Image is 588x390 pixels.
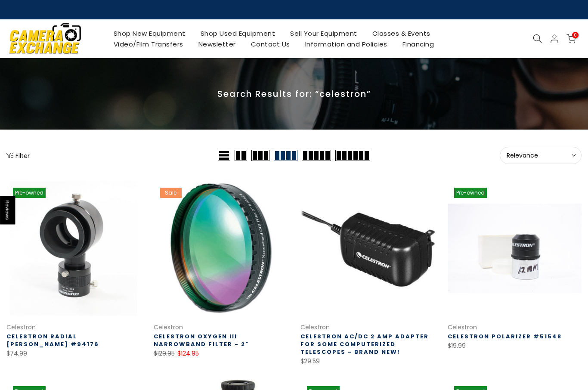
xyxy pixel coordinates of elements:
[193,28,283,39] a: Shop Used Equipment
[191,39,243,50] a: Newsletter
[365,28,438,39] a: Classes & Events
[395,39,442,50] a: Financing
[243,39,297,50] a: Contact Us
[300,323,330,331] a: Celestron
[572,32,579,38] span: 0
[6,323,36,331] a: Celestron
[6,332,99,348] a: Celestron Radial [PERSON_NAME] #94176
[297,39,395,50] a: Information and Policies
[154,349,175,358] del: $129.95
[6,151,30,160] button: Show filters
[448,340,582,351] div: $19.99
[154,332,249,348] a: Celestron Oxygen III Narrowband Filter - 2"
[507,152,575,159] span: Relevance
[300,332,429,356] a: Celestron AC/DC 2 Amp Adapter for Some Computerized Telescopes - BRAND NEW!
[106,39,191,50] a: Video/Film Transfers
[6,348,141,359] div: $74.99
[283,28,365,39] a: Sell Your Equipment
[6,88,582,99] p: Search Results for: “celestron”
[177,348,199,359] ins: $124.95
[448,323,477,331] a: Celestron
[154,323,183,331] a: Celestron
[448,332,562,340] a: Celestron Polarizer #51548
[300,356,435,367] div: $29.59
[106,28,193,39] a: Shop New Equipment
[500,147,582,164] button: Relevance
[566,34,576,43] a: 0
